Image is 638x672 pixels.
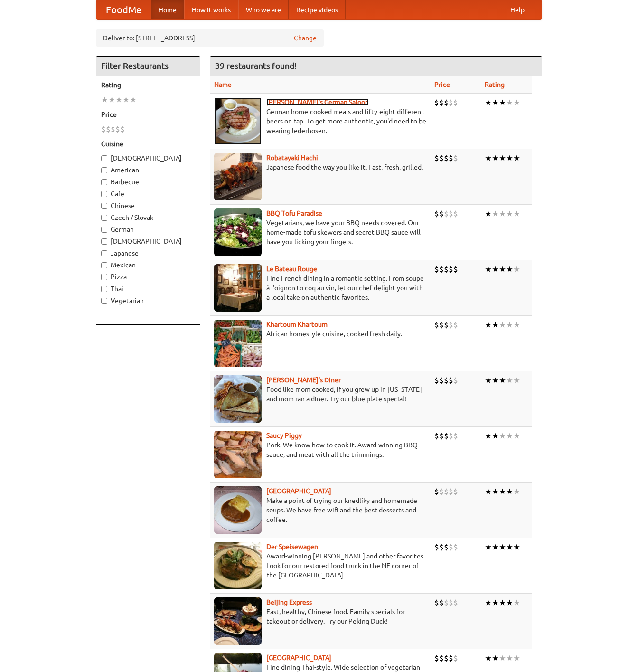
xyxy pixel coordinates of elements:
li: ★ [499,597,506,608]
label: Mexican [101,260,195,270]
li: ★ [492,320,499,330]
li: ★ [513,431,520,441]
img: tofuparadise.jpg [214,208,262,256]
li: $ [453,153,458,163]
a: Price [434,81,450,88]
li: ★ [122,95,130,105]
li: $ [449,97,453,108]
li: ★ [506,597,513,608]
li: $ [434,320,439,330]
li: $ [453,320,458,330]
li: ★ [130,95,137,105]
li: $ [449,208,453,219]
p: Fast, healthy, Chinese food. Family specials for takeout or delivery. Try our Peking Duck! [214,607,427,626]
li: ★ [492,431,499,441]
input: Vegetarian [101,298,107,304]
li: $ [453,208,458,219]
p: Pork. We know how to cook it. Award-winning BBQ sauce, and meat with all the trimmings. [214,440,427,459]
li: ★ [506,264,513,274]
a: Help [503,0,532,19]
label: Cafe [101,189,195,199]
li: ★ [506,320,513,330]
li: $ [444,542,449,552]
li: ★ [513,486,520,497]
label: Pizza [101,272,195,282]
li: ★ [513,653,520,663]
li: $ [439,375,444,386]
li: $ [439,264,444,274]
label: Czech / Slovak [101,213,195,222]
li: ★ [499,542,506,552]
li: ★ [485,153,492,163]
li: ★ [492,208,499,219]
li: ★ [101,95,108,105]
label: Japanese [101,248,195,258]
li: $ [439,208,444,219]
li: ★ [513,97,520,108]
a: Home [151,0,184,19]
li: $ [434,264,439,274]
h5: Cuisine [101,139,195,149]
a: Khartoum Khartoum [266,321,328,328]
input: [DEMOGRAPHIC_DATA] [101,155,107,161]
li: $ [453,264,458,274]
a: Recipe videos [289,0,346,19]
input: Cafe [101,191,107,197]
li: ★ [506,653,513,663]
li: $ [444,375,449,386]
li: ★ [108,95,115,105]
li: ★ [485,375,492,386]
label: German [101,225,195,234]
p: Fine French dining in a romantic setting. From soupe à l'oignon to coq au vin, let our chef delig... [214,274,427,302]
li: ★ [499,320,506,330]
li: $ [120,124,125,134]
li: $ [439,597,444,608]
li: $ [449,320,453,330]
input: Czech / Slovak [101,215,107,221]
input: Chinese [101,203,107,209]
li: $ [444,97,449,108]
li: ★ [485,97,492,108]
a: Le Bateau Rouge [266,265,317,273]
a: Der Speisewagen [266,543,318,550]
p: Vegetarians, we have your BBQ needs covered. Our home-made tofu skewers and secret BBQ sauce will... [214,218,427,246]
li: $ [453,597,458,608]
li: ★ [513,264,520,274]
li: ★ [492,653,499,663]
li: $ [439,653,444,663]
img: sallys.jpg [214,375,262,423]
li: ★ [506,486,513,497]
li: ★ [513,542,520,552]
h5: Price [101,110,195,119]
a: FoodMe [96,0,151,19]
li: $ [444,264,449,274]
li: ★ [499,486,506,497]
li: ★ [499,97,506,108]
input: Thai [101,286,107,292]
li: $ [434,208,439,219]
li: $ [453,653,458,663]
b: [GEOGRAPHIC_DATA] [266,654,331,662]
li: $ [449,653,453,663]
div: Deliver to: [STREET_ADDRESS] [96,29,324,47]
li: ★ [492,542,499,552]
a: [PERSON_NAME]'s German Saloon [266,98,369,106]
li: $ [115,124,120,134]
b: [GEOGRAPHIC_DATA] [266,487,331,495]
a: [PERSON_NAME]'s Diner [266,376,341,384]
input: Mexican [101,262,107,268]
input: Pizza [101,274,107,280]
li: $ [453,486,458,497]
p: Award-winning [PERSON_NAME] and other favorites. Look for our restored food truck in the NE corne... [214,551,427,580]
input: [DEMOGRAPHIC_DATA] [101,238,107,245]
h4: Filter Restaurants [96,57,200,76]
input: American [101,167,107,173]
img: esthers.jpg [214,97,262,145]
li: ★ [485,486,492,497]
li: ★ [492,97,499,108]
li: $ [449,597,453,608]
li: ★ [115,95,122,105]
a: BBQ Tofu Paradise [266,209,322,217]
li: $ [449,486,453,497]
